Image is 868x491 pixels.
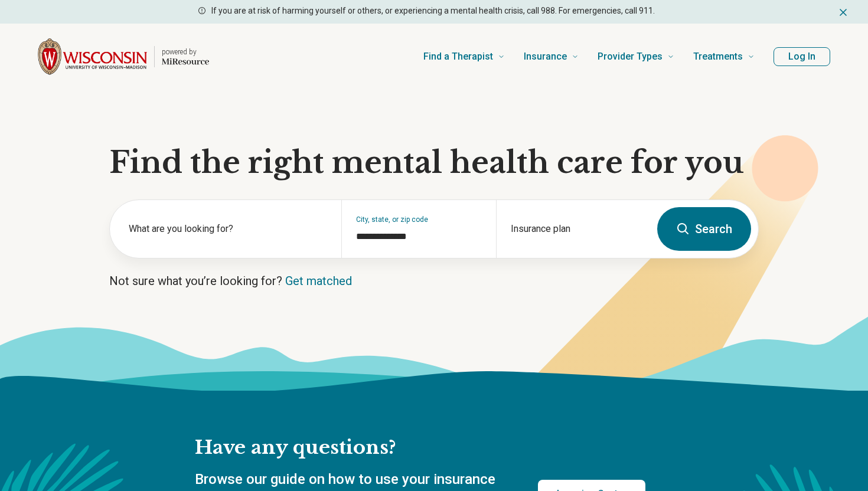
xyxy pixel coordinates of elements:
a: Home page [38,38,209,76]
a: Get matched [285,274,352,288]
span: Insurance [524,48,567,65]
h1: Find the right mental health care for you [109,145,759,181]
p: If you are at risk of harming yourself or others, or experiencing a mental health crisis, call 98... [211,5,655,17]
label: What are you looking for? [129,222,327,236]
span: Find a Therapist [423,48,493,65]
button: Dismiss [837,5,849,19]
span: Provider Types [598,48,663,65]
button: Search [657,207,751,251]
p: powered by [162,47,209,57]
a: Treatments [693,33,755,80]
a: Find a Therapist [423,33,505,80]
a: Provider Types [598,33,674,80]
button: Log In [774,47,830,66]
h2: Have any questions? [195,436,645,460]
p: Not sure what you’re looking for? [109,273,759,289]
a: Insurance [524,33,579,80]
span: Treatments [693,48,743,65]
